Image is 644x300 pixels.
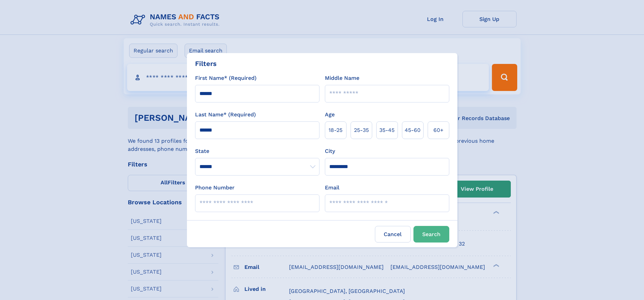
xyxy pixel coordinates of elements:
span: 25‑35 [354,126,369,134]
label: Phone Number [195,184,235,192]
label: Last Name* (Required) [195,111,256,119]
label: State [195,147,319,155]
span: 45‑60 [405,126,421,134]
label: City [325,147,335,155]
label: Age [325,111,335,119]
label: Email [325,184,339,192]
label: Middle Name [325,74,359,82]
div: Filters [195,59,217,69]
span: 60+ [433,126,444,134]
button: Search [413,226,449,243]
label: Cancel [375,226,411,243]
span: 35‑45 [379,126,395,134]
span: 18‑25 [329,126,342,134]
label: First Name* (Required) [195,74,257,82]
